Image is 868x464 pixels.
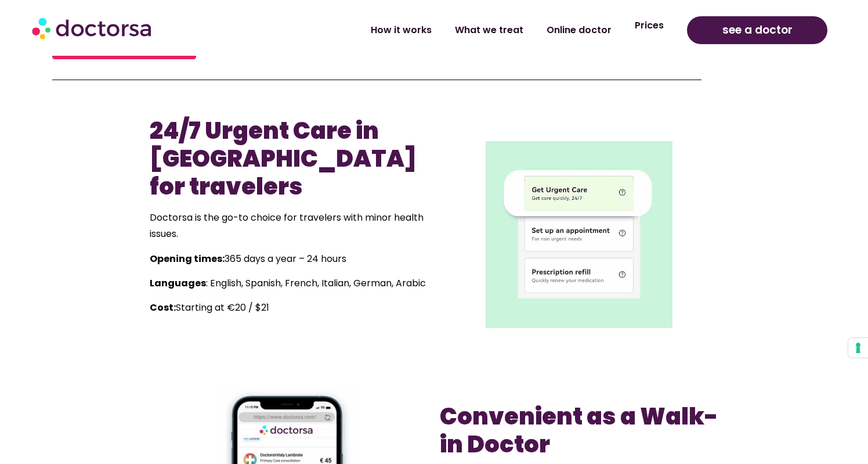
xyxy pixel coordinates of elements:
[150,300,428,316] p: Starting at €20 / $21
[150,301,176,314] b: Cost:
[722,21,793,39] span: see a doctor
[359,17,443,44] a: How it works
[150,114,417,203] b: 24/7 Urgent Care in [GEOGRAPHIC_DATA] for travelers
[623,12,675,39] a: Prices
[150,210,428,242] p: Doctorsa is the go-to choice for travelers with minor health issues.
[535,17,623,44] a: Online doctor
[443,17,535,44] a: What we treat
[150,252,225,265] b: Opening times:
[687,16,827,44] a: see a doctor
[150,276,206,290] b: Languages
[440,400,718,461] b: Convenient as a Walk-in Doctor
[848,338,868,358] button: Your consent preferences for tracking technologies
[229,17,675,44] nav: Menu
[150,275,428,292] p: : English, Spanish, French, Italian, German, Arabic
[150,251,428,267] p: 365 days a year – 24 hours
